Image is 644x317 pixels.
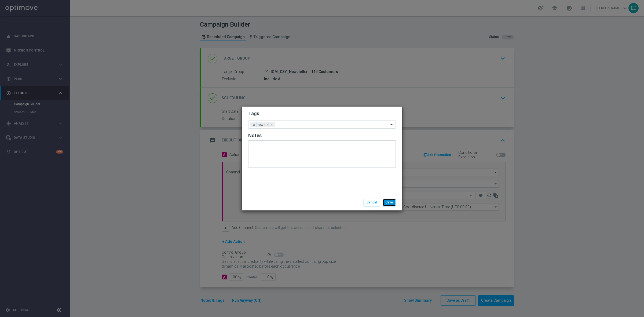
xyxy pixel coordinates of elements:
[252,122,257,127] span: ×
[248,110,396,117] h2: Tags
[255,122,275,127] span: newsletter
[248,121,396,129] ng-select: newsletter
[364,199,380,206] button: Cancel
[248,132,396,139] h2: Notes
[383,199,396,206] button: Save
